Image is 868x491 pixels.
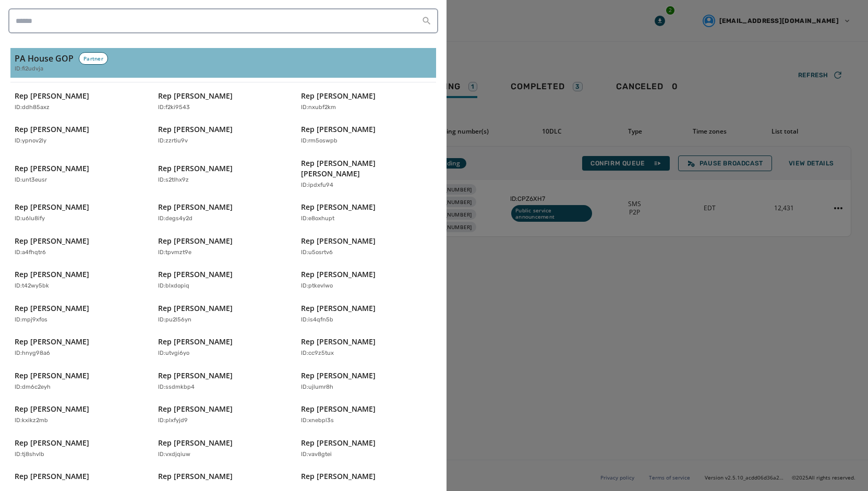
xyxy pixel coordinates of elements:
[301,158,421,179] p: Rep [PERSON_NAME] [PERSON_NAME]
[15,349,50,358] p: ID: hnyg98a6
[301,303,376,314] p: Rep [PERSON_NAME]
[154,332,293,362] button: Rep [PERSON_NAME]ID:utvgi6yo
[15,269,89,280] p: Rep [PERSON_NAME]
[15,248,46,257] p: ID: a4fhqtr6
[301,137,337,146] p: ID: rm5oswpb
[301,214,334,223] p: ID: e8oxhupt
[301,416,334,425] p: ID: xnebpl3s
[301,124,376,135] p: Rep [PERSON_NAME]
[301,181,333,190] p: ID: ipdxfu94
[154,232,293,261] button: Rep [PERSON_NAME]ID:tpvmzt9e
[301,91,376,101] p: Rep [PERSON_NAME]
[301,349,334,358] p: ID: cc9z5tux
[301,383,333,392] p: ID: ujlumr8h
[297,265,436,295] button: Rep [PERSON_NAME]ID:ptkevlwo
[297,198,436,227] button: Rep [PERSON_NAME]ID:e8oxhupt
[297,434,436,463] button: Rep [PERSON_NAME]ID:vav8gtei
[158,471,233,482] p: Rep [PERSON_NAME]
[158,103,190,112] p: ID: f2ki9543
[154,400,293,429] button: Rep [PERSON_NAME]ID:plxfyjd9
[301,202,376,212] p: Rep [PERSON_NAME]
[154,265,293,295] button: Rep [PERSON_NAME]ID:blxdopiq
[10,434,150,463] button: Rep [PERSON_NAME]ID:tj8shvlb
[15,137,46,146] p: ID: ypnov2ly
[301,370,376,381] p: Rep [PERSON_NAME]
[10,87,150,116] button: Rep [PERSON_NAME]ID:ddh85axz
[297,87,436,116] button: Rep [PERSON_NAME]ID:nxubf2km
[158,282,189,291] p: ID: blxdopiq
[158,316,191,325] p: ID: pu2l56yn
[15,383,51,392] p: ID: dm6c2eyh
[301,316,333,325] p: ID: is4qfn5b
[15,416,48,425] p: ID: kxikz2mb
[10,232,150,261] button: Rep [PERSON_NAME]ID:a4fhqtr6
[10,154,150,194] button: Rep [PERSON_NAME]ID:unt3eusr
[15,282,49,291] p: ID: t42wy5bk
[297,366,436,396] button: Rep [PERSON_NAME]ID:ujlumr8h
[10,400,150,429] button: Rep [PERSON_NAME]ID:kxikz2mb
[10,120,150,150] button: Rep [PERSON_NAME]ID:ypnov2ly
[301,248,333,257] p: ID: u5osrtv6
[297,154,436,194] button: Rep [PERSON_NAME] [PERSON_NAME]ID:ipdxfu94
[15,52,74,65] h3: PA House GOP
[15,438,89,448] p: Rep [PERSON_NAME]
[297,299,436,329] button: Rep [PERSON_NAME]ID:is4qfn5b
[158,236,233,246] p: Rep [PERSON_NAME]
[154,120,293,150] button: Rep [PERSON_NAME]ID:zzrtiu9v
[10,265,150,295] button: Rep [PERSON_NAME]ID:t42wy5bk
[301,471,376,482] p: Rep [PERSON_NAME]
[158,450,190,459] p: ID: vxdjqiuw
[158,202,233,212] p: Rep [PERSON_NAME]
[301,236,376,246] p: Rep [PERSON_NAME]
[158,248,191,257] p: ID: tpvmzt9e
[15,450,44,459] p: ID: tj8shvlb
[158,337,233,347] p: Rep [PERSON_NAME]
[297,400,436,429] button: Rep [PERSON_NAME]ID:xnebpl3s
[15,471,89,482] p: Rep [PERSON_NAME]
[301,404,376,414] p: Rep [PERSON_NAME]
[15,103,50,112] p: ID: ddh85axz
[158,303,233,314] p: Rep [PERSON_NAME]
[15,202,89,212] p: Rep [PERSON_NAME]
[158,91,233,101] p: Rep [PERSON_NAME]
[301,282,333,291] p: ID: ptkevlwo
[158,404,233,414] p: Rep [PERSON_NAME]
[154,299,293,329] button: Rep [PERSON_NAME]ID:pu2l56yn
[301,450,332,459] p: ID: vav8gtei
[297,332,436,362] button: Rep [PERSON_NAME]ID:cc9z5tux
[15,236,89,246] p: Rep [PERSON_NAME]
[10,198,150,227] button: Rep [PERSON_NAME]ID:u6lu8ify
[158,383,195,392] p: ID: ssdmkbp4
[301,438,376,448] p: Rep [PERSON_NAME]
[15,370,89,381] p: Rep [PERSON_NAME]
[154,434,293,463] button: Rep [PERSON_NAME]ID:vxdjqiuw
[10,366,150,396] button: Rep [PERSON_NAME]ID:dm6c2eyh
[10,48,436,78] button: PA House GOPPartnerID:fi2udvja
[158,163,233,174] p: Rep [PERSON_NAME]
[15,316,47,325] p: ID: mpj9xfos
[158,438,233,448] p: Rep [PERSON_NAME]
[158,176,189,185] p: ID: s2tlhx9z
[158,137,188,146] p: ID: zzrtiu9v
[10,332,150,362] button: Rep [PERSON_NAME]ID:hnyg98a6
[15,337,89,347] p: Rep [PERSON_NAME]
[15,91,89,101] p: Rep [PERSON_NAME]
[297,120,436,150] button: Rep [PERSON_NAME]ID:rm5oswpb
[154,366,293,396] button: Rep [PERSON_NAME]ID:ssdmkbp4
[15,124,89,135] p: Rep [PERSON_NAME]
[301,103,336,112] p: ID: nxubf2km
[158,124,233,135] p: Rep [PERSON_NAME]
[15,214,45,223] p: ID: u6lu8ify
[154,198,293,227] button: Rep [PERSON_NAME]ID:degs4y2d
[10,299,150,329] button: Rep [PERSON_NAME]ID:mpj9xfos
[15,163,89,174] p: Rep [PERSON_NAME]
[15,303,89,314] p: Rep [PERSON_NAME]
[158,214,192,223] p: ID: degs4y2d
[15,65,43,74] span: ID: fi2udvja
[15,176,47,185] p: ID: unt3eusr
[301,269,376,280] p: Rep [PERSON_NAME]
[79,52,108,65] div: Partner
[297,232,436,261] button: Rep [PERSON_NAME]ID:u5osrtv6
[158,370,233,381] p: Rep [PERSON_NAME]
[158,416,188,425] p: ID: plxfyjd9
